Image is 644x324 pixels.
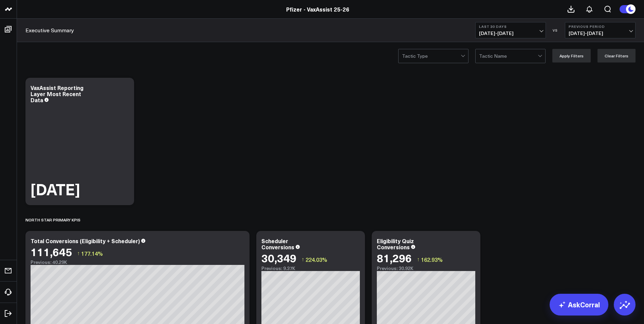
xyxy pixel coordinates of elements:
button: Last 30 Days[DATE]-[DATE] [475,22,546,38]
span: [DATE] - [DATE] [479,31,542,36]
div: Scheduler Conversions [261,237,294,251]
div: 111,645 [31,246,72,258]
span: ↑ [77,249,80,258]
span: ↑ [301,255,304,264]
a: Pfizer - VaxAssist 25-26 [286,5,349,13]
div: 81,296 [377,252,412,264]
div: VaxAssist Reporting Layer Most Recent Data [31,84,84,104]
a: Executive Summary [25,26,74,34]
b: Previous Period [569,24,632,29]
button: Previous Period[DATE]-[DATE] [565,22,636,38]
span: ↑ [417,255,420,264]
span: [DATE] - [DATE] [569,31,632,36]
div: [DATE] [31,181,80,197]
div: Total Conversions (Eligibility + Scheduler) [31,237,140,245]
div: VS [549,28,562,32]
div: 30,349 [261,252,296,264]
div: Previous: 9.37K [261,266,360,271]
span: 162.93% [421,256,443,263]
a: AskCorral [550,294,608,316]
div: Previous: 40.29K [31,259,244,265]
span: 224.03% [306,256,327,263]
b: Last 30 Days [479,24,542,29]
button: Clear Filters [597,49,636,62]
button: Apply Filters [552,49,591,62]
span: 177.14% [81,250,103,257]
div: North Star Primary KPIs [25,212,80,228]
div: Eligibility Quiz Conversions [377,237,414,251]
div: Previous: 30.92K [377,266,475,271]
